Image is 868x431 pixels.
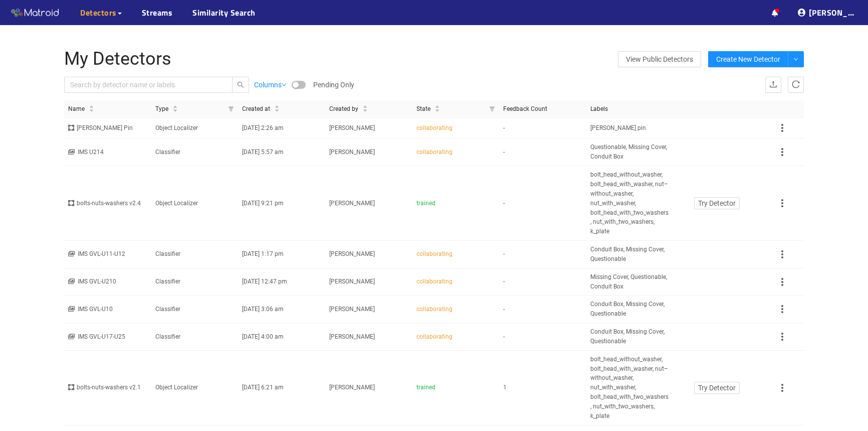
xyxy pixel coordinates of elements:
span: [DATE] 9:21 pm [242,200,284,207]
div: trained [416,199,496,208]
div: IMS U214 [68,148,147,157]
span: bolt_head_without_washer, bolt_head_with_washer, nut–without_washer, nut_with_washer, bolt_head_w... [590,170,670,236]
div: collaborating [416,123,496,133]
span: Conduit Box, Missing Cover, Questionable [590,245,670,264]
td: Object Localizer [151,166,239,241]
span: Try Detector [698,198,736,209]
span: [DATE] 4:00 am [242,333,284,340]
div: trained [416,383,496,392]
span: Conduit Box, Missing Cover, Questionable [590,300,670,319]
span: caret-up [89,104,94,109]
td: Classifier [151,323,239,351]
span: [PERSON_NAME] [329,333,375,340]
td: Classifier [151,138,239,166]
span: [DATE] 12:47 pm [242,278,287,285]
span: [PERSON_NAME] [329,250,375,257]
span: filter [225,100,239,118]
button: Try Detector [694,197,740,209]
span: caret-down [274,108,280,113]
span: Created at [242,104,270,114]
div: IMS GVL-U11-U12 [68,249,147,259]
span: caret-up [435,104,440,109]
span: [PERSON_NAME] [329,149,375,156]
span: [DATE] 3:06 am [242,306,284,313]
a: Streams [142,7,173,19]
td: Classifier [151,296,239,323]
td: - [499,323,586,351]
span: [DATE] 6:21 am [242,384,284,391]
button: Try Detector [694,382,740,394]
span: [PERSON_NAME] pin [590,123,646,133]
button: reload [788,77,804,93]
input: Search by detector name or labels [70,79,217,90]
span: filter [228,106,234,112]
div: collaborating [416,249,496,259]
span: caret-up [274,104,280,109]
span: [PERSON_NAME] [329,384,375,391]
span: caret-down [435,108,440,113]
th: Labels [586,100,674,118]
span: [PERSON_NAME] [329,278,375,285]
span: [PERSON_NAME] [329,306,375,313]
div: IMS GVL-U210 [68,277,147,286]
div: [PERSON_NAME] Pin [68,123,147,133]
span: bolt_head_without_washer, bolt_head_with_washer, nut–without_washer, nut_with_washer, bolt_head_w... [590,355,670,421]
span: Created by [329,104,358,114]
div: collaborating [416,148,496,157]
div: 1 [503,383,582,392]
button: upload [765,77,781,93]
td: - [499,268,586,296]
span: Detectors [80,7,117,19]
td: - [499,138,586,166]
span: Type [155,104,168,114]
span: caret-up [362,104,368,109]
span: [PERSON_NAME] [329,124,375,131]
span: Questionable, Missing Cover, Conduit Box [590,142,670,162]
div: bolts-nuts-washers v2.4 [68,199,147,208]
span: [DATE] 2:26 am [242,124,284,131]
span: caret-down [89,108,94,113]
td: Object Localizer [151,118,239,138]
span: filter [489,106,495,112]
span: Missing Cover, Questionable, Conduit Box [590,272,670,292]
img: Matroid logo [10,6,60,21]
td: Classifier [151,241,239,268]
span: down [282,82,287,87]
div: IMS GVL-U10 [68,305,147,314]
span: filter [486,100,500,118]
span: search [233,81,249,88]
a: Similarity Search [192,7,256,19]
td: - [499,166,586,241]
div: collaborating [416,305,496,314]
span: down [793,57,798,63]
td: - [499,118,586,138]
span: reload [792,80,800,90]
span: Pending Only [313,79,354,90]
div: collaborating [416,332,496,342]
button: down [788,51,804,67]
h1: My Detectors [64,49,557,69]
span: State [416,104,430,114]
a: View Public Detectors [618,51,701,67]
span: caret-down [172,108,178,113]
span: caret-up [172,104,178,109]
td: - [499,296,586,323]
div: collaborating [416,277,496,286]
div: bolts-nuts-washers v2.1 [68,383,147,392]
span: upload [769,80,777,90]
span: Name [68,104,85,114]
span: Create New Detector [716,54,780,65]
span: Conduit Box, Missing Cover, Questionable [590,327,670,346]
span: caret-down [362,108,368,113]
span: [PERSON_NAME] [329,200,375,207]
span: Try Detector [698,382,736,393]
a: Columns [254,79,287,90]
td: Classifier [151,268,239,296]
button: Create New Detector [708,51,788,67]
th: Feedback Count [499,100,586,118]
span: View Public Detectors [626,52,693,67]
span: [DATE] 1:17 pm [242,250,284,257]
td: Object Localizer [151,351,239,425]
span: [DATE] 5:57 am [242,149,284,156]
td: - [499,241,586,268]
